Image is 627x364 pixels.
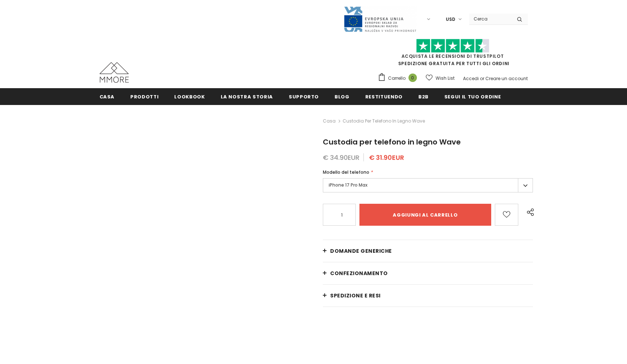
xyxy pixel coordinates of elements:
span: 0 [408,74,417,82]
span: Blog [335,93,350,100]
span: Wish List [436,75,455,82]
span: USD [446,16,455,23]
a: Carrello 0 [378,73,421,84]
img: Javni Razpis [343,6,417,33]
span: Domande generiche [330,247,392,255]
a: Restituendo [365,88,403,105]
img: Fidati di Pilot Stars [416,39,489,53]
span: Segui il tuo ordine [444,93,501,100]
a: Casa [323,117,336,125]
a: Accedi [463,75,479,82]
input: Search Site [469,14,511,24]
span: Casa [100,93,115,100]
a: B2B [418,88,429,105]
span: Spedizione e resi [330,292,381,299]
span: Lookbook [174,93,205,100]
span: Carrello [388,75,406,82]
a: CONFEZIONAMENTO [323,262,533,284]
a: Javni Razpis [343,16,417,22]
span: supporto [289,93,319,100]
span: CONFEZIONAMENTO [330,270,388,277]
span: € 31.90EUR [369,153,404,162]
span: B2B [418,93,429,100]
span: Custodia per telefono in legno Wave [323,137,461,147]
a: Acquista le recensioni di TrustPilot [402,53,504,59]
span: or [480,75,484,82]
a: Domande generiche [323,240,533,262]
a: Blog [335,88,350,105]
span: La nostra storia [221,93,273,100]
span: € 34.90EUR [323,153,359,162]
span: Restituendo [365,93,403,100]
a: Prodotti [130,88,158,105]
label: iPhone 17 Pro Max [323,178,533,192]
a: Lookbook [174,88,205,105]
a: supporto [289,88,319,105]
a: Wish List [426,72,455,85]
a: Creare un account [485,75,528,82]
input: Aggiungi al carrello [359,204,491,226]
a: La nostra storia [221,88,273,105]
a: Casa [100,88,115,105]
a: Segui il tuo ordine [444,88,501,105]
span: SPEDIZIONE GRATUITA PER TUTTI GLI ORDINI [378,42,528,67]
span: Modello del telefono [323,169,369,175]
span: Prodotti [130,93,158,100]
span: Custodia per telefono in legno Wave [343,117,425,125]
img: Casi MMORE [100,62,129,83]
a: Spedizione e resi [323,285,533,307]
